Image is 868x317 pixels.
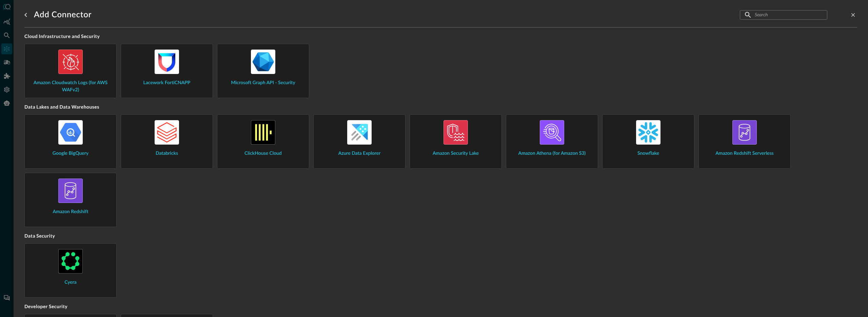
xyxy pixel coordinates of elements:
img: ClickHouse.svg [251,120,275,145]
span: Google BigQuery [53,150,88,157]
button: close-drawer [849,11,857,19]
span: Amazon Redshift [53,208,88,216]
input: Search [755,8,812,21]
img: Snowflake.svg [636,120,660,145]
span: Databricks [156,150,178,157]
span: Cyera [64,279,77,286]
img: AWSRedshift.svg [58,179,83,203]
h5: Cloud Infrastructure and Security [24,33,857,44]
img: AWSAthena.svg [540,120,564,145]
h1: Add Connector [34,10,92,20]
img: AWSCloudWatchLogs.svg [58,50,83,74]
span: Snowflake [637,150,659,157]
img: LaceworkFortiCnapp.svg [155,50,179,74]
span: Microsoft Graph API - Security [231,79,295,87]
img: MicrosoftGraph.svg [251,50,275,74]
span: Amazon Cloudwatch Logs (for AWS WAFv2) [30,79,111,94]
img: AWSRedshift.svg [732,120,757,145]
img: Cyera.svg [58,249,83,274]
span: Amazon Redshift Serverless [715,150,773,157]
img: GoogleBigQuery.svg [58,120,83,145]
span: Amazon Security Lake [433,150,479,157]
h5: Data Security [24,232,857,243]
img: Databricks.svg [155,120,179,145]
img: AzureDataExplorer.svg [347,120,372,145]
span: Azure Data Explorer [338,150,381,157]
img: AWSSecurityLake.svg [443,120,468,145]
span: Amazon Athena (for Amazon S3) [518,150,586,157]
span: Lacework FortiCNAPP [143,79,191,87]
h5: Data Lakes and Data Warehouses [24,104,857,114]
h5: Developer Security [24,303,857,314]
span: ClickHouse Cloud [244,150,282,157]
button: go back [20,10,31,20]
